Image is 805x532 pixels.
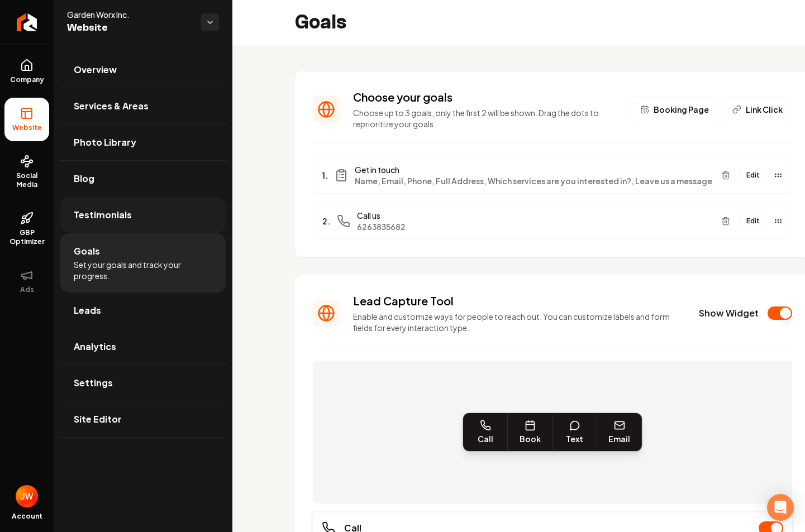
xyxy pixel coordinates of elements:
span: Settings [74,376,113,390]
span: Book [520,433,541,444]
button: Booking Page [631,97,718,122]
li: 1.Get in touchName, Email, Phone, Full Address, Which services are you interested in?, Leave us a... [313,157,792,194]
span: Garden Worx Inc. [67,9,192,20]
span: Website [67,20,192,36]
p: Enable and customize ways for people to reach out. You can customize labels and form fields for e... [353,311,685,333]
span: Goals [74,245,100,258]
span: Company [6,75,49,84]
span: Text [566,433,583,444]
img: Rebolt Logo [17,13,37,31]
span: Booking Page [654,104,709,115]
a: Analytics [60,329,226,365]
span: Photo Library [74,136,136,149]
a: Blog [60,161,226,196]
button: Open user button [16,485,38,507]
span: Overview [74,63,117,76]
a: GBP Optimizer [4,203,49,255]
a: Settings [60,365,226,401]
span: Account [12,512,42,521]
a: Testimonials [60,197,226,233]
a: Site Editor [60,401,226,437]
span: Ads [16,285,39,294]
a: Leads [60,293,226,328]
span: Call us [357,210,712,221]
h3: Choose your goals [353,89,617,105]
span: 1. [322,170,328,181]
p: Choose up to 3 goals, only the first 2 will be shown. Drag the dots to reprioritize your goals [353,107,617,130]
label: Show Widget [699,307,759,319]
span: Email [608,433,630,444]
span: Blog [74,172,94,185]
h3: Lead Capture Tool [353,293,685,309]
span: Testimonials [74,208,132,222]
span: Leads [74,304,101,317]
span: 6263835682 [357,221,712,232]
button: Ads [4,260,49,303]
button: Link Click [723,97,792,122]
span: Name, Email, Phone, Full Address, Which services are you interested in?, Leave us a message [355,175,712,186]
a: Company [4,50,49,93]
img: John Williams [16,485,38,507]
span: Set your goals and track your progress. [74,259,212,281]
h2: Goals [295,11,346,33]
span: Call [478,433,493,444]
a: Overview [60,52,226,88]
button: Edit [739,214,767,228]
li: 2.Call us6263835682Edit [313,203,792,239]
div: Open Intercom Messenger [767,494,794,521]
span: Get in touch [355,164,712,175]
button: Edit [739,168,767,183]
span: Site Editor [74,413,122,426]
span: Link Click [746,104,783,115]
a: Social Media [4,146,49,198]
span: GBP Optimizer [4,228,49,246]
a: Services & Areas [60,88,226,124]
span: Social Media [4,171,49,189]
span: Services & Areas [74,99,149,113]
span: Analytics [74,340,116,353]
span: Website [8,123,46,132]
a: Photo Library [60,124,226,160]
span: 2. [322,215,330,227]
